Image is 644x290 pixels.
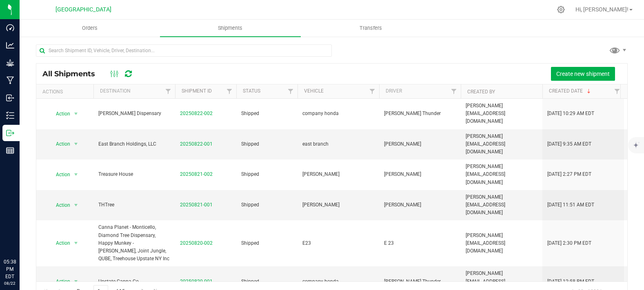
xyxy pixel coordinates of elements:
[160,20,300,37] a: Shipments
[71,237,81,249] span: select
[466,133,537,156] span: [PERSON_NAME][EMAIL_ADDRESS][DOMAIN_NAME]
[6,129,14,137] inline-svg: Outbound
[575,6,628,13] span: Hi, [PERSON_NAME]!
[180,279,213,284] a: 20250820-001
[42,69,103,78] span: All Shipments
[98,201,170,209] span: THTree
[4,258,16,280] p: 05:38 PM EDT
[302,140,374,148] span: east branch
[384,110,456,117] span: [PERSON_NAME] Thunder
[49,108,71,120] span: Action
[4,280,16,286] p: 08/22
[547,110,594,117] span: [DATE] 10:29 AM EDT
[93,84,175,99] th: Destination
[180,240,213,246] a: 20250820-002
[611,84,624,98] a: Filter
[71,199,81,211] span: select
[49,169,71,180] span: Action
[243,88,260,94] a: Status
[467,89,495,95] a: Created By
[284,84,298,98] a: Filter
[466,193,537,217] span: [PERSON_NAME][EMAIL_ADDRESS][DOMAIN_NAME]
[241,201,293,209] span: Shipped
[556,71,610,77] span: Create new shipment
[6,111,14,120] inline-svg: Inventory
[384,140,456,148] span: [PERSON_NAME]
[466,232,537,255] span: [PERSON_NAME][EMAIL_ADDRESS][DOMAIN_NAME]
[49,199,71,211] span: Action
[302,110,374,117] span: company honda
[36,44,332,57] input: Search Shipment ID, Vehicle, Driver, Destination...
[42,89,90,95] div: Actions
[551,67,615,81] button: Create new shipment
[162,84,175,98] a: Filter
[98,110,170,117] span: [PERSON_NAME] Dispensary
[241,110,293,117] span: Shipped
[241,278,293,286] span: Shipped
[304,88,324,94] a: Vehicle
[241,170,293,178] span: Shipped
[56,6,111,13] span: [GEOGRAPHIC_DATA]
[547,278,594,286] span: [DATE] 12:58 PM EDT
[547,239,591,247] span: [DATE] 2:30 PM EDT
[547,170,591,178] span: [DATE] 2:27 PM EDT
[8,225,33,249] iframe: Resource center
[71,138,81,150] span: select
[302,239,374,247] span: E23
[466,163,537,186] span: [PERSON_NAME][EMAIL_ADDRESS][DOMAIN_NAME]
[180,111,213,116] a: 20250822-002
[71,108,81,120] span: select
[223,84,236,98] a: Filter
[71,24,109,32] span: Orders
[241,239,293,247] span: Shipped
[49,237,71,249] span: Action
[6,94,14,102] inline-svg: Inbound
[98,278,170,286] span: Upstate Canna Co
[6,76,14,84] inline-svg: Manufacturing
[71,276,81,287] span: select
[384,201,456,209] span: [PERSON_NAME]
[180,141,213,147] a: 20250822-001
[447,84,461,98] a: Filter
[384,170,456,178] span: [PERSON_NAME]
[20,20,160,37] a: Orders
[98,170,170,178] span: Treasure House
[302,278,374,286] span: company honda
[180,202,213,208] a: 20250821-001
[556,6,566,13] div: Manage settings
[466,102,537,126] span: [PERSON_NAME][EMAIL_ADDRESS][DOMAIN_NAME]
[379,84,461,99] th: Driver
[207,24,253,32] span: Shipments
[384,239,456,247] span: E 23
[241,140,293,148] span: Shipped
[71,169,81,180] span: select
[49,138,71,150] span: Action
[302,201,374,209] span: [PERSON_NAME]
[349,24,393,32] span: Transfers
[98,224,170,263] span: Canna Planet - Monticello, Diamond Tree Dispensary, Happy Munkey - [PERSON_NAME], Joint Jungle, Q...
[182,88,212,94] a: Shipment ID
[547,201,594,209] span: [DATE] 11:51 AM EDT
[301,20,441,37] a: Transfers
[6,146,14,155] inline-svg: Reports
[6,24,14,32] inline-svg: Dashboard
[366,84,379,98] a: Filter
[549,88,592,94] a: Created Date
[180,171,213,177] a: 20250821-002
[6,41,14,49] inline-svg: Analytics
[384,278,456,286] span: [PERSON_NAME] Thunder
[547,140,591,148] span: [DATE] 9:35 AM EDT
[98,140,170,148] span: East Branch Holdings, LLC
[6,59,14,67] inline-svg: Grow
[49,276,71,287] span: Action
[302,170,374,178] span: [PERSON_NAME]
